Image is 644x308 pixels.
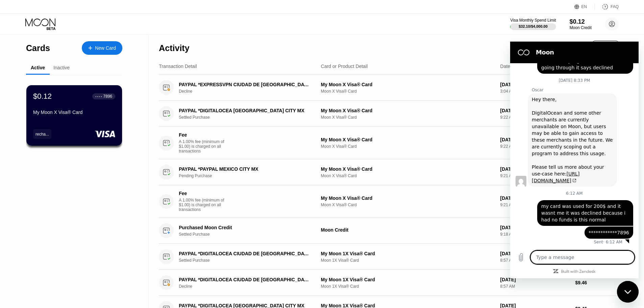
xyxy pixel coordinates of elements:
div: Moon Credit [321,227,495,233]
div: $0.12Moon Credit [570,18,592,30]
div: PAYPAL *PAYPAL MEXICO CITY MX [179,166,310,172]
div: My Moon 1X Visa® Card [321,251,495,256]
div: Visa Monthly Spend Limit [510,18,556,23]
div: Moon X Visa® Card [321,115,495,120]
div: PAYPAL *DIGITALOCEA CIUDAD DE [GEOGRAPHIC_DATA] [179,277,310,282]
div: FeeA 1.00% fee (minimum of $1.00) is charged on all transactionsMy Moon X Visa® CardMoon X Visa® ... [159,185,619,218]
iframe: Messaging window [510,42,639,278]
div: [DATE] [500,225,570,230]
div: Export [592,41,619,52]
div: 9:22 AM [500,115,570,120]
div: My Moon 1X Visa® Card [321,277,495,282]
div: My Moon X Visa® Card [321,82,495,87]
div: PAYPAL *EXPRESSVPN CIUDAD DE [GEOGRAPHIC_DATA] [179,82,310,87]
div: [DATE] [500,108,570,113]
div: Purchased Moon CreditSettled PurchaseMoon Credit[DATE]9:18 AM$15.01 [159,218,619,244]
div: [DATE] [500,137,570,142]
div: My Moon X Visa® Card [321,108,495,113]
div: 8:57 AM [500,284,570,289]
div: $0.12 [570,18,592,25]
div: Moon X Visa® Card [321,89,495,94]
div: Active [31,65,45,70]
div: 7896 [103,94,112,99]
div: Visa Monthly Spend Limit$32.10/$4,000.00 [510,18,556,30]
div: A 1.00% fee (minimum of $1.00) is charged on all transactions [179,139,230,153]
div: Settled Purchase [179,258,320,263]
div: PAYPAL *DIGITALOCEA [GEOGRAPHIC_DATA] CITY MXSettled PurchaseMy Moon X Visa® CardMoon X Visa® Car... [159,101,619,127]
div: $0.12 [33,92,52,101]
div: My Moon X Visa® Card [321,166,495,172]
div: recha... [33,129,51,139]
div: FAQ [595,3,619,10]
div: Fee [179,132,226,138]
div: $32.10 / $4,000.00 [519,24,548,28]
div: My Moon X Visa® Card [321,195,495,201]
div: Moon 1X Visa® Card [321,258,495,263]
div: [DATE] [500,195,570,201]
div: PAYPAL *DIGITALOCEA [GEOGRAPHIC_DATA] CITY MX [179,108,310,113]
div: Inactive [53,65,70,70]
div: 9:18 AM [500,232,570,237]
div: PAYPAL *DIGITALOCEA CIUDAD DE [GEOGRAPHIC_DATA]Settled PurchaseMy Moon 1X Visa® CardMoon 1X Visa®... [159,244,619,270]
div: Decline [179,89,320,94]
div: EN [574,3,595,10]
div: $9.46 [575,280,619,285]
div: Fee [179,191,226,196]
div: My Moon X Visa® Card [33,110,115,115]
div: New Card [82,41,122,55]
div: 9:21 AM [500,203,570,207]
div: Cards [26,43,50,53]
div: Card or Product Detail [321,64,368,69]
div: 8:57 AM [500,258,570,263]
div: ● ● ● ● [95,95,102,97]
div: PAYPAL *DIGITALOCEA CIUDAD DE [GEOGRAPHIC_DATA]DeclineMy Moon 1X Visa® CardMoon 1X Visa® Card[DAT... [159,270,619,296]
div: Settled Purchase [179,115,320,120]
div: [DATE] [500,251,570,256]
div: Pending Purchase [179,173,320,178]
div: A 1.00% fee (minimum of $1.00) is charged on all transactions [179,198,230,212]
div: [DATE] [500,166,570,172]
div: Transaction Detail [159,64,197,69]
div: Moon X Visa® Card [321,144,495,149]
iframe: Button to launch messaging window, conversation in progress [617,281,639,303]
div: Activity [159,43,189,53]
div: EN [581,4,587,9]
div: Moon Credit [570,25,592,30]
div: [DATE] [500,277,570,282]
div: New Card [95,45,116,51]
div: 9:22 AM [500,144,570,149]
div: PAYPAL *DIGITALOCEA CIUDAD DE [GEOGRAPHIC_DATA] [179,251,310,256]
div: Date & Time [500,64,526,69]
div: FAQ [611,4,619,9]
div: Moon 1X Visa® Card [321,284,495,289]
div: Moon X Visa® Card [321,203,495,207]
div: Decline [179,284,320,289]
div: PAYPAL *EXPRESSVPN CIUDAD DE [GEOGRAPHIC_DATA]DeclineMy Moon X Visa® CardMoon X Visa® Card[DATE]3... [159,75,619,101]
div: PAYPAL *PAYPAL MEXICO CITY MXPending PurchaseMy Moon X Visa® CardMoon X Visa® Card[DATE]9:21 AM$0.27 [159,159,619,185]
div: Settled Purchase [179,232,320,237]
div: [DATE] [500,82,570,87]
div: FeeA 1.00% fee (minimum of $1.00) is charged on all transactionsMy Moon X Visa® CardMoon X Visa® ... [159,127,619,159]
div: 9:21 AM [500,173,570,178]
div: Moon X Visa® Card [321,173,495,178]
div: Purchased Moon Credit [179,225,310,230]
div: My Moon X Visa® Card [321,137,495,142]
div: 3:04 AM [500,89,570,94]
div: recha... [35,132,49,137]
div: $0.12● ● ● ●7896My Moon X Visa® Cardrecha... [26,85,122,146]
